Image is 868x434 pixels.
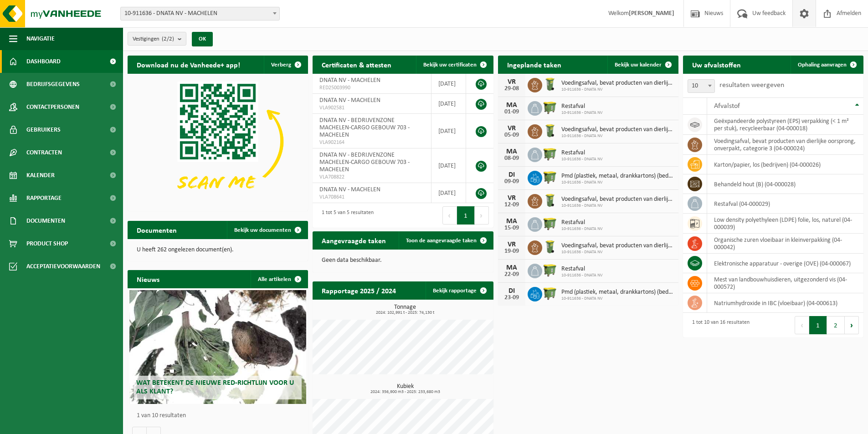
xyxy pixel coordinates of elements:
[561,180,674,185] span: 10-911636 - DNATA NV
[542,146,558,162] img: WB-1100-HPE-GN-50
[688,79,715,93] span: 10
[319,84,424,92] span: RED25003990
[707,135,863,155] td: voedingsafval, bevat producten van dierlijke oorsprong, onverpakt, categorie 3 (04-000024)
[271,62,291,68] span: Verberg
[561,226,603,232] span: 10-911636 - DNATA NV
[503,155,521,162] div: 08-09
[561,266,603,273] span: Restafval
[26,27,55,50] span: Navigatie
[137,247,299,253] p: U heeft 262 ongelezen document(en).
[503,225,521,231] div: 15-09
[719,82,784,89] label: resultaten weergeven
[503,125,521,132] div: VR
[503,78,521,86] div: VR
[431,114,467,148] td: [DATE]
[827,316,845,334] button: 2
[503,148,521,155] div: MA
[503,86,521,92] div: 29-08
[503,218,521,225] div: MA
[431,94,467,114] td: [DATE]
[707,155,863,174] td: karton/papier, los (bedrijven) (04-000026)
[133,32,174,46] span: Vestigingen
[128,74,308,209] img: Download de VHEPlus App
[26,209,65,232] span: Documenten
[319,117,410,138] span: DNATA NV - BEDRIJVENZONE MACHELEN-CARGO GEBOUW 703 - MACHELEN
[503,179,521,185] div: 09-09
[406,238,477,244] span: Toon de aangevraagde taken
[503,194,521,202] div: VR
[503,132,521,138] div: 05-09
[457,206,475,225] button: 1
[129,290,306,404] a: Wat betekent de nieuwe RED-richtlijn voor u als klant?
[688,315,750,335] div: 1 tot 10 van 16 resultaten
[542,262,558,278] img: WB-1100-HPE-GN-50
[431,148,467,183] td: [DATE]
[503,102,521,109] div: MA
[561,149,603,157] span: Restafval
[128,32,186,46] button: Vestigingen(2/2)
[561,296,674,301] span: 10-911636 - DNATA NV
[136,379,294,395] span: Wat betekent de nieuwe RED-richtlijn voor u als klant?
[26,141,62,164] span: Contracten
[26,73,80,96] span: Bedrijfsgegevens
[561,80,674,87] span: Voedingsafval, bevat producten van dierlijke oorsprong, onverpakt, categorie 3
[707,234,863,254] td: organische zuren vloeibaar in kleinverpakking (04-000042)
[319,104,424,112] span: VLA902581
[431,74,467,94] td: [DATE]
[503,287,521,295] div: DI
[561,110,603,116] span: 10-911636 - DNATA NV
[120,7,280,20] span: 10-911636 - DNATA NV - MACHELEN
[234,227,291,233] span: Bekijk uw documenten
[809,316,827,334] button: 1
[503,241,521,248] div: VR
[561,242,674,250] span: Voedingsafval, bevat producten van dierlijke oorsprong, onverpakt, categorie 3
[707,273,863,293] td: mest van landbouwhuisdieren, uitgezonderd vis (04-000572)
[251,270,307,288] a: Alle artikelen
[26,118,61,141] span: Gebruikers
[798,62,847,68] span: Ophaling aanvragen
[542,216,558,231] img: WB-1100-HPE-GN-50
[503,271,521,278] div: 22-09
[542,286,558,301] img: WB-1100-HPE-GN-50
[542,193,558,208] img: WB-0140-HPE-GN-50
[607,56,678,74] a: Bekijk uw kalender
[707,174,863,194] td: behandeld hout (B) (04-000028)
[317,304,493,315] h3: Tonnage
[322,257,484,264] p: Geen data beschikbaar.
[561,196,674,203] span: Voedingsafval, bevat producten van dierlijke oorsprong, onverpakt, categorie 3
[128,221,186,239] h2: Documenten
[503,202,521,208] div: 12-09
[561,173,674,180] span: Pmd (plastiek, metaal, drankkartons) (bedrijven)
[121,7,279,20] span: 10-911636 - DNATA NV - MACHELEN
[503,264,521,271] div: MA
[317,205,374,225] div: 1 tot 5 van 5 resultaten
[319,152,410,173] span: DNATA NV - BEDRIJVENZONE MACHELEN-CARGO GEBOUW 703 - MACHELEN
[615,62,662,68] span: Bekijk uw kalender
[313,231,395,249] h2: Aangevraagde taken
[317,311,493,315] span: 2024: 102,991 t - 2025: 74,130 t
[688,80,714,92] span: 10
[561,103,603,110] span: Restafval
[431,183,467,203] td: [DATE]
[128,270,169,288] h2: Nieuws
[707,214,863,234] td: low density polyethyleen (LDPE) folie, los, naturel (04-000039)
[426,281,493,300] a: Bekijk rapportage
[26,50,61,73] span: Dashboard
[319,97,380,104] span: DNATA NV - MACHELEN
[26,96,79,118] span: Contactpersonen
[503,171,521,179] div: DI
[542,169,558,185] img: WB-1100-HPE-GN-50
[416,56,493,74] a: Bekijk uw certificaten
[707,293,863,313] td: natriumhydroxide in IBC (vloeibaar) (04-000613)
[629,10,674,17] strong: [PERSON_NAME]
[795,316,809,334] button: Previous
[561,250,674,255] span: 10-911636 - DNATA NV
[683,56,750,73] h2: Uw afvalstoffen
[319,174,424,181] span: VLA708822
[503,109,521,115] div: 01-09
[561,126,674,133] span: Voedingsafval, bevat producten van dierlijke oorsprong, onverpakt, categorie 3
[317,390,493,394] span: 2024: 356,900 m3 - 2025: 233,680 m3
[561,273,603,278] span: 10-911636 - DNATA NV
[192,32,213,46] button: OK
[26,232,68,255] span: Product Shop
